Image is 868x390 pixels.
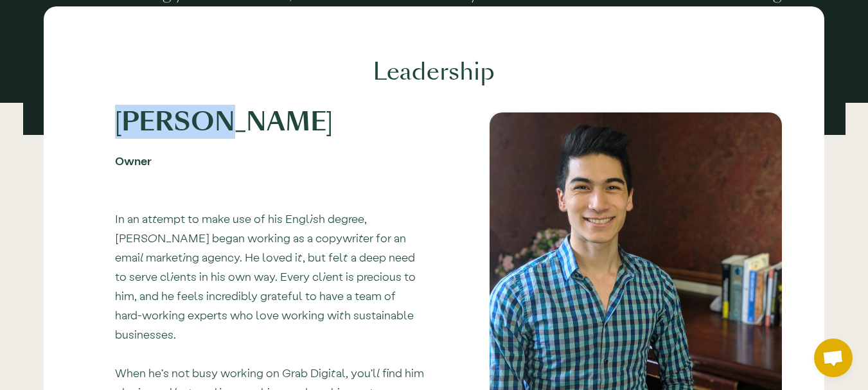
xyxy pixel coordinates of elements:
h1: [PERSON_NAME] [115,112,425,132]
a: Open chat [814,339,853,377]
h2: Leadership [112,58,755,87]
div: Owner [115,151,425,170]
